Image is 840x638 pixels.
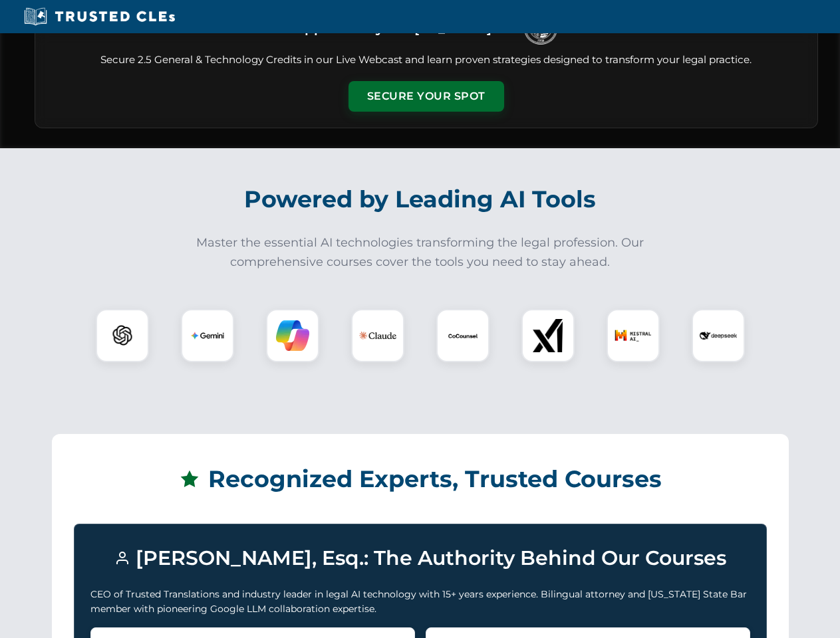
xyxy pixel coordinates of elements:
[266,309,319,362] div: Copilot
[531,319,565,352] img: xAI Logo
[90,540,750,576] h3: [PERSON_NAME], Esq.: The Authority Behind Our Courses
[692,309,745,362] div: DeepSeek
[181,309,234,362] div: Gemini
[446,319,480,352] img: CoCounsel Logo
[90,587,750,617] p: CEO of Trusted Translations and industry leader in legal AI technology with 15+ years experience....
[52,176,789,223] h2: Powered by Leading AI Tools
[615,317,652,354] img: Mistral AI Logo
[103,316,142,355] img: ChatGPT Logo
[359,317,396,354] img: Claude Logo
[349,81,504,112] button: Secure Your Spot
[51,53,801,68] p: Secure 2.5 General & Technology Credits in our Live Webcast and learn proven strategies designed ...
[276,319,309,352] img: Copilot Logo
[700,317,737,354] img: DeepSeek Logo
[436,309,490,362] div: CoCounsel
[607,309,660,362] div: Mistral AI
[96,309,149,362] div: ChatGPT
[521,309,575,362] div: xAI
[20,7,179,27] img: Trusted CLEs
[351,309,404,362] div: Claude
[191,319,224,352] img: Gemini Logo
[188,233,653,272] p: Master the essential AI technologies transforming the legal profession. Our comprehensive courses...
[74,456,767,502] h2: Recognized Experts, Trusted Courses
